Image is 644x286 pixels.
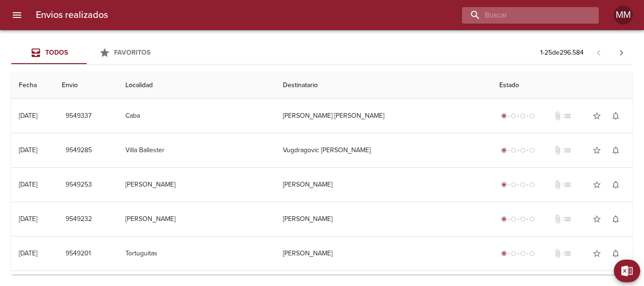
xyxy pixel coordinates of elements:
div: [DATE] [19,180,37,188]
td: [PERSON_NAME] [275,202,492,236]
span: radio_button_checked [501,216,507,222]
span: Pagina anterior [587,48,610,57]
td: [PERSON_NAME] [275,237,492,270]
span: radio_button_unchecked [511,251,516,256]
button: Activar notificaciones [606,106,625,125]
span: notifications_none [611,146,620,155]
span: radio_button_unchecked [529,182,535,188]
span: notifications_none [611,214,620,224]
input: buscar [462,7,583,24]
span: No tiene documentos adjuntos [553,146,562,155]
span: No tiene pedido asociado [562,214,572,224]
button: 9549253 [62,176,96,194]
button: Activar notificaciones [606,141,625,160]
span: radio_button_checked [501,147,507,153]
span: 9549253 [66,179,92,191]
span: radio_button_unchecked [520,113,526,119]
span: No tiene pedido asociado [562,180,572,189]
div: Abrir información de usuario [614,6,633,25]
button: Activar notificaciones [606,244,625,263]
span: 9549337 [66,110,91,122]
span: star_border [592,146,602,155]
button: Agregar a favoritos [587,141,606,160]
span: star_border [592,249,602,258]
span: notifications_none [611,180,620,189]
span: radio_button_checked [501,113,507,119]
th: Envio [54,72,118,99]
span: radio_button_unchecked [520,216,526,222]
span: notifications_none [611,111,620,121]
span: star_border [592,111,602,121]
th: Fecha [11,72,54,99]
span: radio_button_unchecked [529,251,535,256]
td: Caba [118,99,275,133]
td: Vugdragovic [PERSON_NAME] [275,133,492,167]
button: 9549232 [62,211,96,228]
span: star_border [592,214,602,224]
span: radio_button_checked [501,251,507,256]
td: [PERSON_NAME] [118,168,275,202]
span: Favoritos [114,49,150,57]
td: [PERSON_NAME] [PERSON_NAME] [275,99,492,133]
span: Pagina siguiente [610,41,633,64]
div: [DATE] [19,146,37,154]
span: notifications_none [611,249,620,258]
button: 9549337 [62,107,95,125]
th: Destinatario [275,72,492,99]
div: Generado [499,249,537,258]
th: Estado [492,72,633,99]
span: star_border [592,180,602,189]
div: Generado [499,214,537,224]
span: 9549285 [66,145,92,156]
button: Agregar a favoritos [587,175,606,194]
span: 9549232 [66,213,92,225]
div: [DATE] [19,112,37,120]
span: radio_button_unchecked [511,113,516,119]
span: radio_button_checked [501,182,507,188]
span: radio_button_unchecked [520,147,526,153]
td: Tortuguitas [118,237,275,270]
div: [DATE] [19,249,37,257]
th: Localidad [118,72,275,99]
span: radio_button_unchecked [511,216,516,222]
span: No tiene pedido asociado [562,249,572,258]
span: No tiene documentos adjuntos [553,180,562,189]
td: Villa Ballester [118,133,275,167]
span: No tiene documentos adjuntos [553,249,562,258]
span: Todos [45,49,68,57]
button: Agregar a favoritos [587,106,606,125]
button: Exportar Excel [614,260,640,282]
button: Activar notificaciones [606,210,625,229]
span: radio_button_unchecked [529,147,535,153]
div: [DATE] [19,215,37,223]
span: No tiene pedido asociado [562,111,572,121]
span: radio_button_unchecked [520,182,526,188]
span: No tiene pedido asociado [562,146,572,155]
td: [PERSON_NAME] [275,168,492,202]
span: radio_button_unchecked [511,182,516,188]
div: Generado [499,180,537,189]
button: Activar notificaciones [606,175,625,194]
span: No tiene documentos adjuntos [553,214,562,224]
div: Generado [499,146,537,155]
span: radio_button_unchecked [529,113,535,119]
button: Agregar a favoritos [587,244,606,263]
div: MM [614,6,633,25]
div: Generado [499,111,537,121]
span: radio_button_unchecked [511,147,516,153]
span: 9549201 [66,248,91,260]
span: No tiene documentos adjuntos [553,111,562,121]
td: [PERSON_NAME] [118,202,275,236]
span: radio_button_unchecked [520,251,526,256]
button: Agregar a favoritos [587,210,606,229]
button: 9549285 [62,142,96,159]
button: menu [6,4,28,26]
button: 9549201 [62,245,95,262]
h6: Envios realizados [36,8,108,23]
span: radio_button_unchecked [529,216,535,222]
div: Tabs Envios [11,41,162,64]
p: 1 - 25 de 296.584 [540,48,584,57]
